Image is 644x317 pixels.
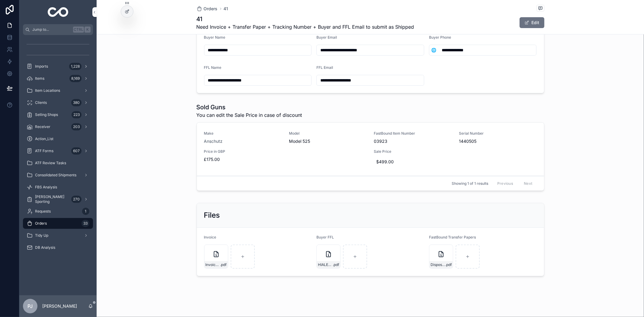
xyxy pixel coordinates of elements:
span: Item Locations [35,88,60,93]
a: ATF Forms607 [23,146,93,156]
div: 607 [71,147,82,155]
span: Consolidated Shipments [35,173,76,178]
span: Jump to... [32,27,71,32]
span: Buyer Phone [429,35,451,40]
span: Invoice-1405 [206,262,220,267]
span: Selling Shops [35,112,58,117]
span: Buyer Name [204,35,226,40]
span: Ctrl [73,27,84,33]
span: Invoice [204,235,216,239]
span: Showing 1 of 1 results [452,181,488,186]
a: 41 [224,6,228,12]
span: Sale Price [374,149,537,154]
div: 270 [71,196,82,203]
span: Serial Number [459,131,537,136]
a: Consolidated Shipments [23,170,93,181]
span: 1440505 [459,138,537,144]
span: Buyer Email [316,35,337,40]
a: DB Analysis [23,242,93,253]
span: FastBound Transfer Papers [429,235,476,239]
span: Buyer FFL [316,235,334,239]
span: HIALEAH-FFL-2026-FOR-TRANSFERS [318,262,333,267]
span: Tidy Up [35,233,48,238]
span: Make [204,131,282,136]
a: Requests1 [23,206,93,217]
button: Jump to...CtrlK [23,24,93,35]
span: FBS Analysis [35,185,57,190]
a: Item Locations [23,85,93,96]
span: FFL Name [204,65,222,70]
span: ATF Review Tasks [35,161,66,165]
span: Model [289,131,367,136]
span: .pdf [445,262,452,267]
span: Action_List [35,136,53,141]
div: 223 [72,111,82,118]
span: Clients [35,100,47,105]
span: .pdf [333,262,339,267]
a: Action_List [23,133,93,144]
a: Orders33 [23,218,93,229]
a: FBS Analysis [23,182,93,193]
div: 380 [71,99,82,106]
span: Imports [35,64,48,69]
span: Disposition-Receipt---FastBound [431,262,445,267]
span: DB Analysis [35,245,55,250]
span: $499.00 [376,159,534,165]
div: 8,169 [69,75,82,82]
div: 203 [71,123,82,130]
span: ATF Forms [35,149,53,153]
span: [PERSON_NAME] Sporting [35,194,69,204]
a: Clients380 [23,97,93,108]
a: Imports1,228 [23,61,93,72]
a: ATF Review Tasks [23,158,93,168]
span: Need Invoice + Transfer Paper + Tracking Number + Buyer and FFL Email to submit as Shipped [197,23,414,30]
img: App logo [48,7,69,17]
a: Receiver203 [23,121,93,132]
span: 03923 [374,138,452,144]
span: PJ [28,303,33,310]
span: K [85,27,90,32]
a: [PERSON_NAME] Sporting270 [23,194,93,205]
h1: 41 [197,15,414,23]
a: Selling Shops223 [23,109,93,120]
a: Orders [197,6,218,12]
span: .pdf [220,262,227,267]
div: 33 [82,220,89,227]
span: Items [35,76,44,81]
div: 1 [82,208,89,215]
span: Price in GBP [204,149,367,154]
div: 1,228 [69,63,82,70]
h2: Files [204,210,220,220]
span: Requests [35,209,51,214]
button: Edit [520,17,544,28]
button: Select Button [429,45,438,56]
a: Items8,169 [23,73,93,84]
span: Receiver [35,124,50,129]
span: Orders [204,6,218,12]
span: FFL Email [316,65,333,70]
a: Tidy Up [23,230,93,241]
span: FastBound Item Number [374,131,452,136]
div: scrollable content [19,35,97,261]
span: Orders [35,221,47,226]
span: £175.00 [204,156,367,162]
a: Anschutz [204,138,223,144]
p: [PERSON_NAME] [42,303,77,309]
h1: Sold Guns [197,103,302,111]
span: 🌐 [431,47,436,53]
span: Model 525 [289,138,367,144]
a: MakeAnschutzModelModel 525FastBound Item Number03923Serial Number1440505Price in GBP£175.00Sale P... [197,123,544,176]
span: You can edit the Sale Price in case of discount [197,111,302,119]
